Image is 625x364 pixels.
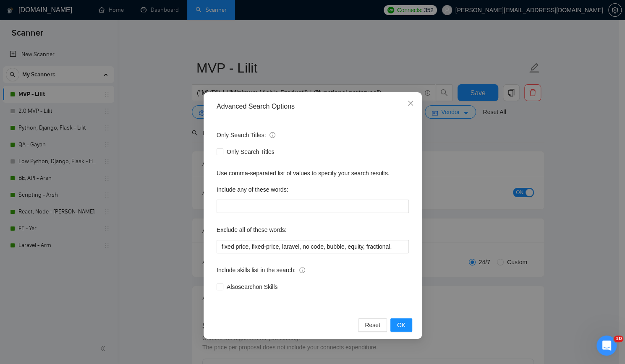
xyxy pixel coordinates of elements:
div: Advanced Search Options [217,102,409,111]
span: close [407,100,414,107]
span: Reset [365,320,380,330]
label: Exclude all of these words: [217,223,287,237]
button: Reset [358,318,387,332]
button: Close [399,92,422,115]
span: info-circle [299,267,305,273]
span: Only Search Titles: [217,130,275,140]
div: Use comma-separated list of values to specify your search results. [217,169,409,178]
label: Include any of these words: [217,183,288,196]
span: Only Search Titles [223,147,278,156]
span: Include skills list in the search: [217,265,305,275]
span: Also search on Skills [223,282,281,291]
iframe: Intercom live chat [596,335,617,356]
span: 10 [614,335,623,342]
span: info-circle [269,132,275,138]
span: OK [397,320,405,330]
button: OK [390,318,412,332]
